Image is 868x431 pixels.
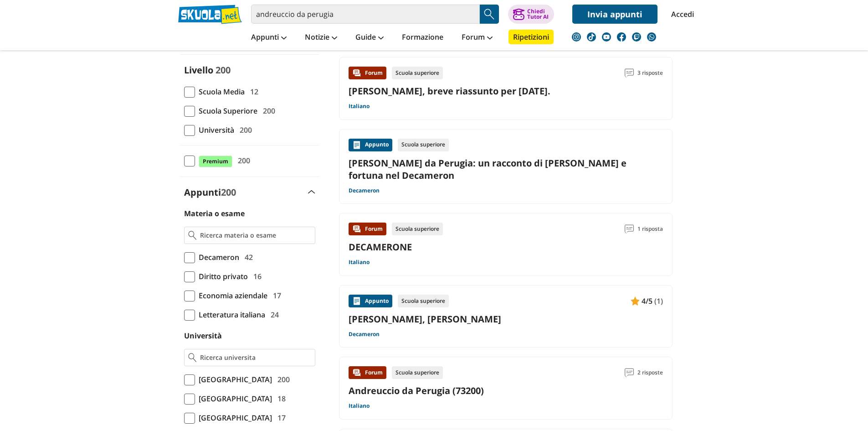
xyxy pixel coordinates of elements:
[274,374,290,385] span: 200
[631,296,640,306] img: Appunti contenuto
[274,412,286,424] span: 17
[251,5,480,24] input: Cerca appunti, riassunti o versioni
[349,157,663,182] a: [PERSON_NAME] da Perugia: un racconto di [PERSON_NAME] e fortuna nel Decameron
[267,309,279,321] span: 24
[303,30,339,46] a: Notizie
[625,368,634,377] img: Commenti lettura
[459,30,495,46] a: Forum
[352,296,361,306] img: Appunti contenuto
[349,384,484,397] a: Andreuccio da Perugia (73200)
[353,30,386,46] a: Guide
[349,139,392,151] div: Appunto
[195,270,248,282] span: Diritto privato
[654,295,663,307] span: (1)
[221,186,236,198] span: 200
[480,5,499,24] button: Search Button
[241,251,253,263] span: 42
[349,402,370,410] a: Italiano
[587,32,596,42] img: tiktok
[349,331,380,338] a: Decameron
[637,67,663,79] span: 3 risposte
[572,5,657,24] a: Invia appunti
[352,68,361,78] img: Forum contenuto
[602,32,611,42] img: youtube
[195,309,265,321] span: Letteratura italiana
[200,353,311,362] input: Ricerca universita
[349,223,386,235] div: Forum
[188,353,197,362] img: Ricerca universita
[195,412,272,424] span: [GEOGRAPHIC_DATA]
[671,5,690,24] a: Accedi
[184,186,236,198] label: Appunti
[250,270,262,282] span: 16
[269,290,281,301] span: 17
[392,366,443,379] div: Scuola superiore
[637,366,663,379] span: 2 risposte
[195,393,272,405] span: [GEOGRAPHIC_DATA]
[308,190,315,194] img: Apri e chiudi sezione
[247,86,258,98] span: 12
[349,295,392,307] div: Appunto
[527,9,549,20] div: Chiedi Tutor AI
[234,155,250,166] span: 200
[195,290,267,301] span: Economia aziendale
[625,224,634,234] img: Commenti lettura
[349,103,370,110] a: Italiano
[349,67,386,79] div: Forum
[195,251,239,263] span: Decameron
[398,139,449,151] div: Scuola superiore
[184,208,245,218] label: Materia o esame
[349,313,663,325] a: [PERSON_NAME], [PERSON_NAME]
[625,68,634,78] img: Commenti lettura
[249,30,289,46] a: Appunti
[647,32,656,42] img: WhatsApp
[200,231,311,240] input: Ricerca materia o esame
[349,241,412,253] a: DECAMERONE
[274,393,286,405] span: 18
[236,124,252,136] span: 200
[632,32,641,42] img: twitch
[572,32,581,42] img: instagram
[352,368,361,377] img: Forum contenuto
[199,156,232,167] span: Premium
[349,187,380,194] a: Decameron
[392,223,443,235] div: Scuola superiore
[349,366,386,379] div: Forum
[195,374,272,385] span: [GEOGRAPHIC_DATA]
[637,223,663,235] span: 1 risposta
[483,7,496,21] img: Cerca appunti, riassunti o versioni
[195,105,257,117] span: Scuola Superiore
[349,85,550,97] a: [PERSON_NAME], breve riassunto per [DATE].
[398,295,449,307] div: Scuola superiore
[184,331,222,341] label: Università
[349,259,370,266] a: Italiano
[195,124,234,136] span: Università
[508,30,554,44] a: Ripetizioni
[642,295,652,307] span: 4/5
[508,5,554,24] button: ChiediTutor AI
[216,64,231,76] span: 200
[184,64,213,76] label: Livello
[188,231,197,240] img: Ricerca materia o esame
[352,224,361,234] img: Forum contenuto
[617,32,626,42] img: facebook
[195,86,245,98] span: Scuola Media
[259,105,275,117] span: 200
[392,67,443,79] div: Scuola superiore
[400,30,446,46] a: Formazione
[352,140,361,150] img: Appunti contenuto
